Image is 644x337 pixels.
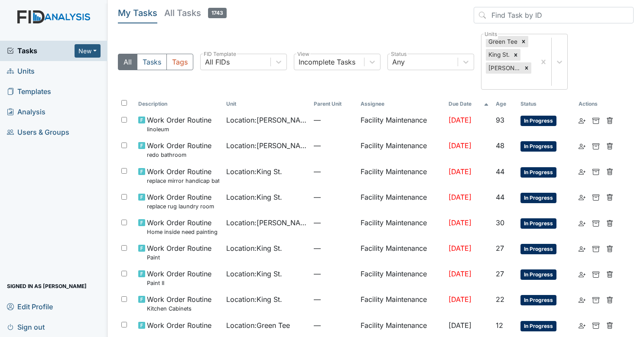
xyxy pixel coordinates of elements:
[445,97,492,111] th: Toggle SortBy
[226,115,307,125] span: Location : [PERSON_NAME]
[520,269,556,280] span: In Progress
[310,97,357,111] th: Toggle SortBy
[592,166,599,177] a: Archive
[520,244,556,254] span: In Progress
[357,111,445,137] td: Facility Maintenance
[492,97,517,111] th: Toggle SortBy
[592,192,599,202] a: Archive
[592,217,599,228] a: Archive
[520,193,556,203] span: In Progress
[147,279,211,287] small: Paint II
[147,140,211,159] span: Work Order Routine redo bathroom
[449,167,472,176] span: [DATE]
[226,269,282,279] span: Location : King St.
[357,214,445,240] td: Facility Maintenance
[357,97,445,111] th: Assignee
[205,57,230,67] div: All FIDs
[118,54,137,70] button: All
[449,295,472,304] span: [DATE]
[314,115,354,125] span: —
[575,97,618,111] th: Actions
[164,7,227,19] h5: All Tasks
[592,140,599,151] a: Archive
[357,240,445,265] td: Facility Maintenance
[314,140,354,151] span: —
[314,320,354,331] span: —
[606,217,613,228] a: Delete
[357,188,445,214] td: Facility Maintenance
[520,321,556,331] span: In Progress
[147,253,211,262] small: Paint
[7,65,35,78] span: Units
[299,57,355,67] div: Incomplete Tasks
[606,294,613,305] a: Delete
[7,126,69,139] span: Users & Groups
[496,116,504,124] span: 93
[486,49,511,60] div: King St.
[496,269,504,278] span: 27
[474,7,634,23] input: Find Task by ID
[7,300,53,313] span: Edit Profile
[357,163,445,188] td: Facility Maintenance
[7,85,51,98] span: Templates
[147,115,211,133] span: Work Order Routine linoleum
[226,192,282,202] span: Location : King St.
[449,269,472,278] span: [DATE]
[606,320,613,331] a: Delete
[496,167,504,176] span: 44
[496,218,504,227] span: 30
[392,57,405,67] div: Any
[208,8,227,18] span: 1743
[357,137,445,162] td: Facility Maintenance
[226,217,307,228] span: Location : [PERSON_NAME]
[226,166,282,177] span: Location : King St.
[7,279,87,293] span: Signed in as [PERSON_NAME]
[449,116,472,124] span: [DATE]
[357,317,445,335] td: Facility Maintenance
[520,141,556,152] span: In Progress
[496,244,504,253] span: 27
[449,244,472,253] span: [DATE]
[147,151,211,159] small: redo bathroom
[226,243,282,253] span: Location : King St.
[147,202,214,211] small: replace rug laundry room
[496,193,504,201] span: 44
[449,141,472,150] span: [DATE]
[166,54,193,70] button: Tags
[314,217,354,228] span: —
[118,54,193,70] div: Type filter
[147,305,211,313] small: Kitchen Cabinets
[606,243,613,253] a: Delete
[118,7,157,19] h5: My Tasks
[592,320,599,331] a: Archive
[606,192,613,202] a: Delete
[7,105,46,119] span: Analysis
[147,192,214,211] span: Work Order Routine replace rug laundry room
[592,243,599,253] a: Archive
[226,140,307,151] span: Location : [PERSON_NAME]
[147,217,218,236] span: Work Order Routine Home inside need painting
[223,97,311,111] th: Toggle SortBy
[147,228,218,236] small: Home inside need painting
[606,140,613,151] a: Delete
[314,243,354,253] span: —
[606,115,613,125] a: Delete
[449,193,472,201] span: [DATE]
[496,321,503,330] span: 12
[486,62,522,74] div: [PERSON_NAME]
[7,45,75,56] a: Tasks
[147,269,211,287] span: Work Order Routine Paint II
[314,294,354,305] span: —
[147,294,211,313] span: Work Order Routine Kitchen Cabinets
[520,116,556,126] span: In Progress
[147,243,211,262] span: Work Order Routine Paint
[314,269,354,279] span: —
[7,320,45,334] span: Sign out
[592,269,599,279] a: Archive
[147,125,211,133] small: linoleum
[592,115,599,125] a: Archive
[520,295,556,305] span: In Progress
[449,321,472,330] span: [DATE]
[314,166,354,177] span: —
